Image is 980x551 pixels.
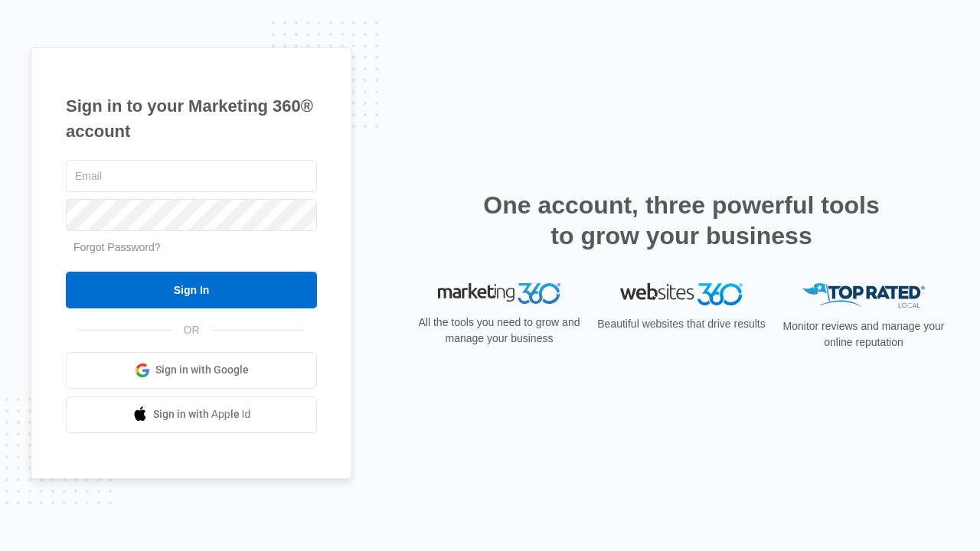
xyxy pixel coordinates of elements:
[173,322,211,338] span: OR
[155,362,249,378] span: Sign in with Google
[66,352,317,389] a: Sign in with Google
[73,241,161,253] a: Forgot Password?
[778,318,949,350] p: Monitor reviews and manage your online reputation
[596,316,767,332] p: Beautiful websites that drive results
[413,315,585,347] p: All the tools you need to grow and manage your business
[66,396,317,433] a: Sign in with Apple Id
[153,406,251,422] span: Sign in with Apple Id
[66,160,317,192] input: Email
[802,283,925,308] img: Top Rated Local
[66,93,317,144] h1: Sign in to your Marketing 360® account
[66,272,317,308] input: Sign In
[438,283,560,305] img: Marketing 360
[479,190,884,251] h2: One account, three powerful tools to grow your business
[620,283,743,305] img: Websites 360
